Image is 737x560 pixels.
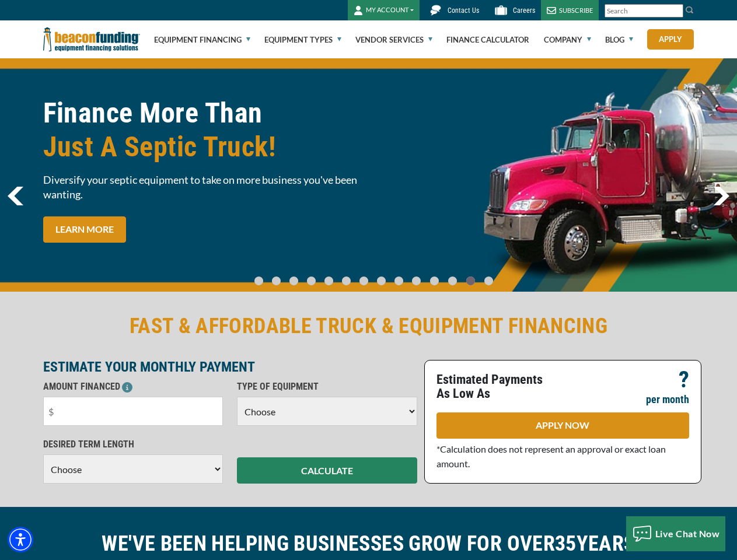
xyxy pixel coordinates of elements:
a: Go To Slide 4 [322,276,336,286]
a: Go To Slide 5 [340,276,354,286]
a: Equipment Types [264,21,341,58]
img: Right Navigator [713,187,729,205]
a: Equipment Financing [154,21,250,58]
a: Go To Slide 9 [410,276,424,286]
a: APPLY NOW [436,412,689,439]
div: Accessibility Menu [8,527,33,552]
a: Go To Slide 7 [375,276,389,286]
a: Company [544,21,591,58]
span: Just A Septic Truck! [43,130,362,164]
p: Estimated Payments As Low As [436,373,556,401]
a: Go To Slide 11 [445,276,460,286]
p: AMOUNT FINANCED [43,380,223,394]
span: *Calculation does not represent an approval or exact loan amount. [436,443,666,469]
img: Search [685,5,694,15]
a: Go To Slide 3 [305,276,319,286]
img: Left Navigator [8,187,23,205]
img: Beacon Funding Corporation logo [43,20,140,58]
a: LEARN MORE Finance More Than Just A Septic Truck! [43,216,126,243]
span: Contact Us [448,6,479,15]
a: Vendor Services [355,21,432,58]
a: Go To Slide 8 [392,276,406,286]
a: Go To Slide 13 [481,276,496,286]
a: Clear search text [671,6,680,16]
a: Apply [647,29,694,50]
span: 35 [555,531,577,556]
button: CALCULATE [237,457,417,484]
h1: Finance More Than [43,96,362,164]
a: Finance Calculator [446,21,529,58]
a: Go To Slide 10 [427,276,442,286]
a: Go To Slide 2 [287,276,301,286]
a: Go To Slide 12 [463,276,478,286]
span: Careers [513,6,535,15]
a: Go To Slide 0 [252,276,266,286]
input: $ [43,397,223,426]
h2: WE'VE BEEN HELPING BUSINESSES GROW FOR OVER YEARS [43,530,694,557]
a: Blog [605,21,633,58]
a: Go To Slide 1 [270,276,284,286]
a: previous [8,187,23,205]
a: next [713,187,729,205]
a: Go To Slide 6 [357,276,371,286]
input: Search [605,4,683,17]
button: Live Chat Now [626,516,726,551]
span: Live Chat Now [655,528,720,539]
p: TYPE OF EQUIPMENT [237,380,417,394]
p: per month [646,393,689,407]
p: ? [679,373,689,387]
p: ESTIMATE YOUR MONTHLY PAYMENT [43,360,417,374]
p: DESIRED TERM LENGTH [43,437,223,452]
span: Diversify your septic equipment to take on more business you've been wanting. [43,173,362,202]
h2: FAST & AFFORDABLE TRUCK & EQUIPMENT FINANCING [43,313,694,339]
